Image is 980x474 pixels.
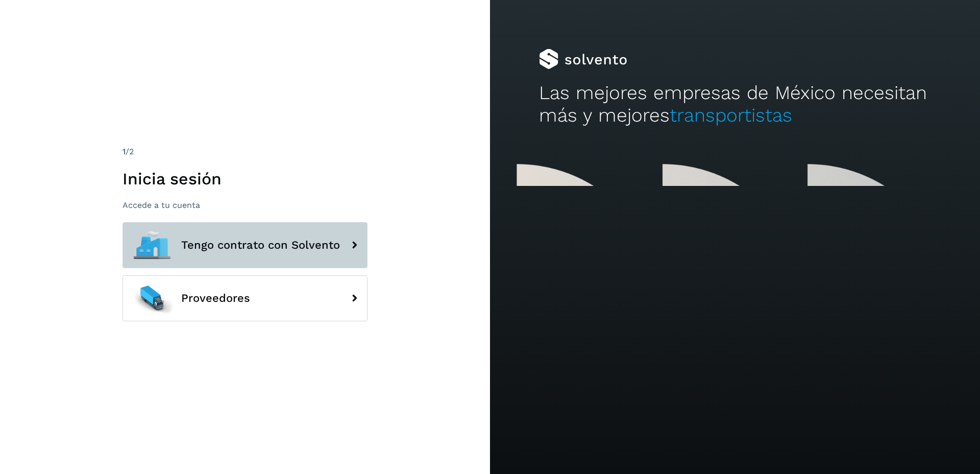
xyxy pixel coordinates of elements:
span: Tengo contrato con Solvento [181,239,340,251]
h1: Inicia sesión [122,169,367,188]
p: Accede a tu cuenta [122,200,367,210]
button: Proveedores [122,275,367,321]
div: /2 [122,146,367,158]
h2: Las mejores empresas de México necesitan más y mejores [539,82,931,127]
span: transportistas [670,104,792,126]
span: Proveedores [181,292,250,304]
span: 1 [122,147,126,156]
button: Tengo contrato con Solvento [122,222,367,268]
